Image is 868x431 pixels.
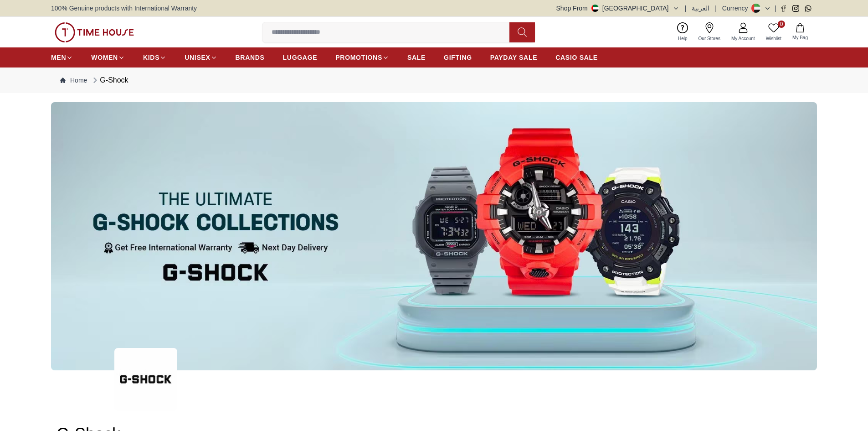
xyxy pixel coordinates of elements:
[407,53,426,62] span: SALE
[556,4,679,13] button: Shop From[GEOGRAPHIC_DATA]
[674,35,691,42] span: Help
[762,35,785,42] span: Wishlist
[51,68,817,93] nav: Breadcrumb
[490,53,537,62] span: PAYDAY SALE
[143,53,159,62] span: KIDS
[407,49,426,66] a: SALE
[693,21,726,44] a: Our Stores
[673,21,693,44] a: Help
[805,5,812,12] a: Whatsapp
[185,53,210,62] span: UNISEX
[91,49,125,66] a: WOMEN
[715,4,717,13] span: |
[778,21,785,28] span: 0
[51,4,197,13] span: 100% Genuine products with International Warranty
[444,53,472,62] span: GIFTING
[91,53,118,62] span: WOMEN
[335,53,382,62] span: PROMOTIONS
[780,5,787,12] a: Facebook
[775,4,776,13] span: |
[114,348,177,411] img: ...
[335,49,389,66] a: PROMOTIONS
[236,53,265,62] span: BRANDS
[760,21,787,44] a: 0Wishlist
[444,49,472,66] a: GIFTING
[555,53,598,62] span: CASIO SALE
[143,49,166,66] a: KIDS
[792,5,799,12] a: Instagram
[591,5,599,12] img: United Arab Emirates
[722,4,752,13] div: Currency
[787,21,813,43] button: My Bag
[51,53,66,62] span: MEN
[692,4,709,13] button: العربية
[283,53,318,62] span: LUGGAGE
[685,4,687,13] span: |
[91,75,128,86] div: G-Shock
[555,49,598,66] a: CASIO SALE
[185,49,217,66] a: UNISEX
[51,102,817,370] img: ...
[728,35,759,42] span: My Account
[55,22,134,42] img: ...
[789,34,812,41] span: My Bag
[51,49,73,66] a: MEN
[695,35,724,42] span: Our Stores
[236,49,265,66] a: BRANDS
[490,49,537,66] a: PAYDAY SALE
[60,76,87,85] a: Home
[283,49,318,66] a: LUGGAGE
